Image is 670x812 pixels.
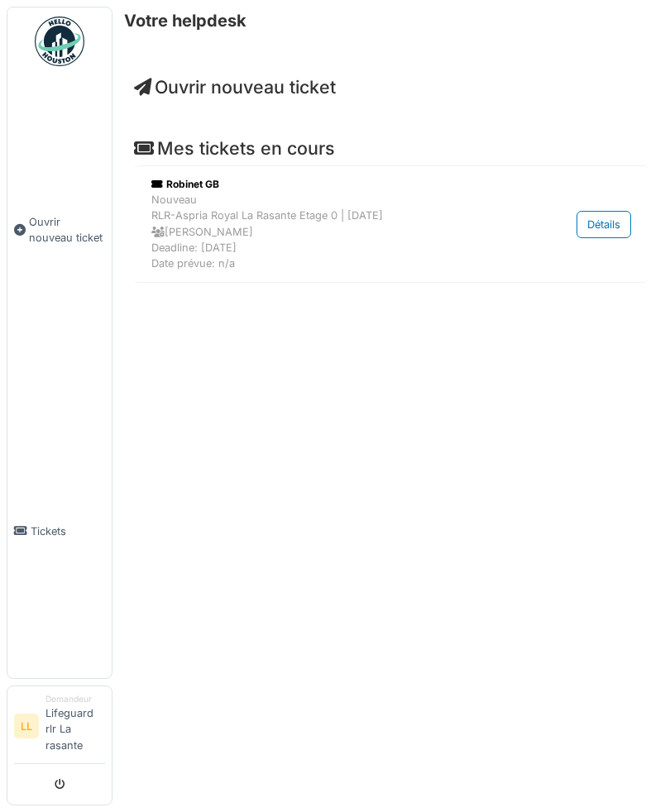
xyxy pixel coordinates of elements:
[147,173,635,275] a: Robinet GB NouveauRLR-Aspria Royal La Rasante Etage 0 | [DATE] [PERSON_NAME]Deadline: [DATE]Date ...
[134,76,336,98] a: Ouvrir nouveau ticket
[577,211,631,238] div: Détails
[134,138,648,160] h4: Mes tickets en cours
[14,714,39,738] li: LL
[7,385,112,678] a: Tickets
[14,693,105,764] a: LL DemandeurLifeguard rlr La rasante
[7,75,112,385] a: Ouvrir nouveau ticket
[31,523,105,539] span: Tickets
[45,693,105,705] div: Demandeur
[124,11,246,31] h6: Votre helpdesk
[151,177,519,192] div: Robinet GB
[45,693,105,760] li: Lifeguard rlr La rasante
[35,17,84,66] img: Badge_color-CXgf-gQk.svg
[151,192,519,271] div: Nouveau RLR-Aspria Royal La Rasante Etage 0 | [DATE] [PERSON_NAME] Deadline: [DATE] Date prévue: n/a
[29,214,105,246] span: Ouvrir nouveau ticket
